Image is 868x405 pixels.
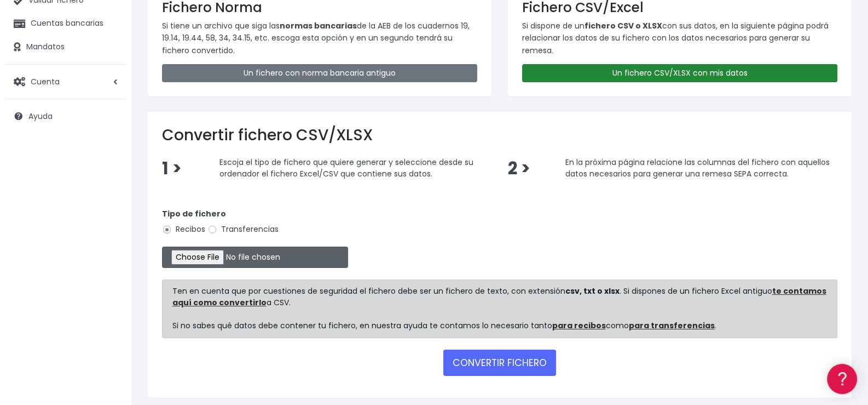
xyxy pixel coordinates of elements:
[31,76,60,87] span: Cuenta
[280,20,357,31] strong: normas bancarias
[5,36,126,59] a: Mandatos
[219,156,473,179] span: Escoja el tipo de fichero que quiere generar y seleccione desde su ordenador el fichero Excel/CSV...
[443,350,556,376] button: CONVERTIR FICHERO
[565,156,830,179] span: En la próxima página relacione las columnas del fichero con aquellos datos necesarios para genera...
[162,224,205,235] label: Recibos
[11,235,208,252] a: General
[11,293,208,312] button: Contáctanos
[162,279,837,338] div: Ten en cuenta que por cuestiones de seguridad el fichero debe ser un fichero de texto, con extens...
[162,64,477,82] a: Un fichero con norma bancaria antiguo
[11,121,208,132] div: Convertir ficheros
[5,105,126,128] a: Ayuda
[11,263,208,273] div: Programadores
[5,12,126,35] a: Cuentas bancarias
[162,157,182,180] span: 1 >
[151,316,211,326] a: POWERED BY ENCHANT
[5,70,126,93] a: Cuenta
[11,93,208,110] a: Información general
[11,139,208,156] a: Formatos
[629,320,715,331] a: para transferencias
[552,320,606,331] a: para recibos
[11,218,208,228] div: Facturación
[162,208,226,219] strong: Tipo de fichero
[207,224,279,235] label: Transferencias
[11,280,208,297] a: API
[28,111,53,122] span: Ayuda
[565,286,620,296] strong: csv, txt o xlsx
[585,20,662,31] strong: fichero CSV o XLSX
[162,20,477,56] p: Si tiene un archivo que siga las de la AEB de los cuadernos 19, 19.14, 19.44, 58, 34, 34.15, etc....
[522,64,837,82] a: Un fichero CSV/XLSX con mis datos
[172,286,826,308] a: te contamos aquí como convertirlo
[11,190,208,207] a: Perfiles de empresas
[11,76,208,87] div: Información general
[11,156,208,173] a: Problemas habituales
[522,20,837,56] p: Si dispone de un con sus datos, en la siguiente página podrá relacionar los datos de su fichero c...
[11,173,208,190] a: Videotutoriales
[508,157,530,180] span: 2 >
[162,126,837,145] h2: Convertir fichero CSV/XLSX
